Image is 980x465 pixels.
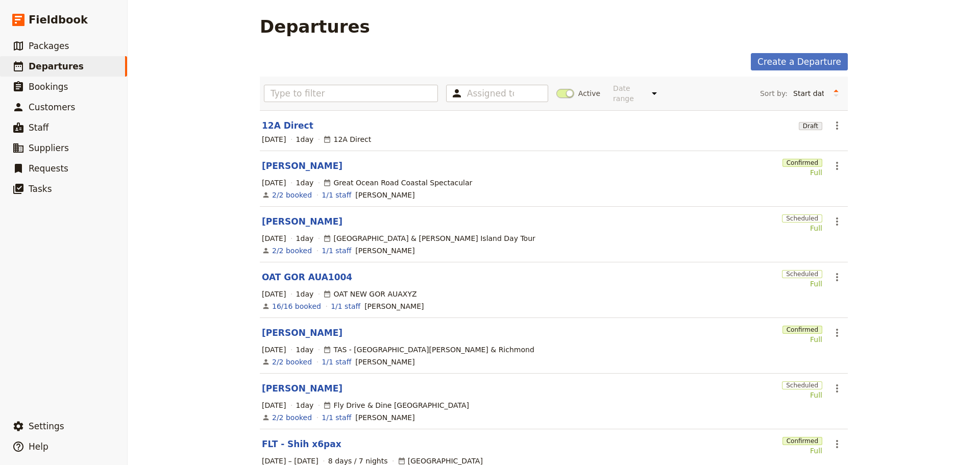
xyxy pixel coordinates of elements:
span: Customers [29,102,75,112]
span: Staff [29,123,49,133]
button: Actions [828,157,846,175]
div: Great Ocean Road Coastal Spectacular [323,178,472,188]
span: Help [29,442,48,452]
span: Suppliers [29,143,69,153]
input: Type to filter [264,85,438,102]
h1: Departures [260,16,370,37]
span: Jen Collins [355,357,414,367]
span: Cory Corbett [355,190,414,200]
span: [DATE] [262,345,286,355]
div: Full [782,167,822,178]
span: Fieldbook [29,12,88,28]
a: OAT GOR AUA1004 [262,271,352,283]
div: Full [782,279,822,289]
a: FLT - Shih x6pax [262,438,341,450]
span: Steve Blenheim [355,246,414,256]
div: Fly Drive & Dine [GEOGRAPHIC_DATA] [323,400,469,410]
span: Confirmed [782,159,822,167]
button: Actions [828,268,846,286]
div: Full [782,390,822,400]
button: Actions [828,213,846,230]
div: Full [782,334,822,345]
span: Bookings [29,82,68,92]
button: Actions [828,117,846,134]
button: Actions [828,435,846,453]
a: [PERSON_NAME] [262,382,342,395]
span: Departures [29,61,84,71]
span: Scheduled [782,214,822,223]
a: View the bookings for this departure [272,246,312,256]
span: Confirmed [782,326,822,334]
span: 1 day [296,345,314,355]
span: 1 day [296,178,314,188]
span: Active [578,88,600,99]
span: 1 day [296,400,314,410]
span: Requests [29,163,68,174]
span: [DATE] [262,233,286,243]
span: [DATE] [262,134,286,144]
a: View the bookings for this departure [272,190,312,200]
select: Sort by: [789,86,828,101]
span: Luis Peres [355,412,414,423]
a: 1/1 staff [331,301,360,311]
button: Change sort direction [828,86,844,101]
span: Packages [29,41,69,51]
a: View the bookings for this departure [272,301,321,311]
a: 1/1 staff [322,190,351,200]
span: [DATE] [262,289,286,299]
a: 1/1 staff [322,357,351,367]
a: [PERSON_NAME] [262,327,342,339]
span: Scheduled [782,270,822,278]
div: OAT NEW GOR AUAXYZ [323,289,416,299]
span: Sort by: [760,88,788,99]
span: Confirmed [782,437,822,445]
div: TAS - [GEOGRAPHIC_DATA][PERSON_NAME] & Richmond [323,345,534,355]
span: 1 day [296,134,314,144]
a: [PERSON_NAME] [262,160,342,172]
button: Actions [828,380,846,397]
div: [GEOGRAPHIC_DATA] & [PERSON_NAME] Island Day Tour [323,233,535,243]
a: View the bookings for this departure [272,412,312,423]
a: 1/1 staff [322,412,351,423]
button: Actions [828,324,846,341]
div: 12A Direct [323,134,371,144]
a: Create a Departure [751,53,848,70]
input: Assigned to [467,87,514,100]
span: 1 day [296,289,314,299]
span: Tasks [29,184,52,194]
a: 1/1 staff [322,246,351,256]
div: Full [782,446,822,456]
span: Scheduled [782,381,822,389]
span: [DATE] [262,178,286,188]
span: Cory Corbett [364,301,424,311]
span: 1 day [296,233,314,243]
span: Settings [29,421,64,431]
a: [PERSON_NAME] [262,215,342,228]
span: Draft [799,122,822,130]
a: 12A Direct [262,119,313,132]
span: [DATE] [262,400,286,410]
a: View the bookings for this departure [272,357,312,367]
div: Full [782,223,822,233]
